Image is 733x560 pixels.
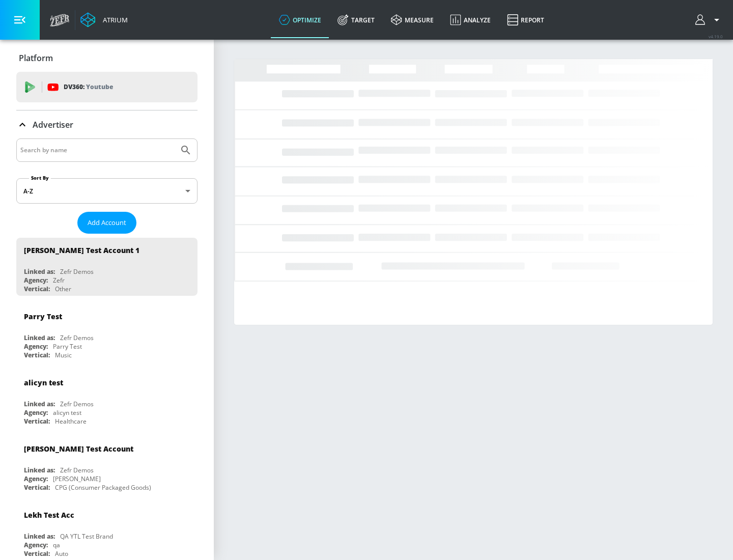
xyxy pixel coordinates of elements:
[60,267,94,276] div: Zefr Demos
[24,474,48,483] div: Agency:
[24,549,50,558] div: Vertical:
[16,72,198,102] div: DV360: Youtube
[24,408,48,417] div: Agency:
[24,532,55,541] div: Linked as:
[24,444,133,454] div: [PERSON_NAME] Test Account
[99,15,128,24] div: Atrium
[60,400,94,408] div: Zefr Demos
[24,245,139,255] div: [PERSON_NAME] Test Account 1
[55,549,68,558] div: Auto
[16,238,198,296] div: [PERSON_NAME] Test Account 1Linked as:Zefr DemosAgency:ZefrVertical:Other
[77,212,136,234] button: Add Account
[86,81,113,92] p: Youtube
[55,351,72,359] div: Music
[24,541,48,549] div: Agency:
[16,110,198,139] div: Advertiser
[53,541,60,549] div: qa
[80,12,128,27] a: Atrium
[383,2,442,38] a: measure
[16,370,198,428] div: alicyn testLinked as:Zefr DemosAgency:alicyn testVertical:Healthcare
[16,178,198,204] div: A-Z
[24,285,50,293] div: Vertical:
[24,276,48,285] div: Agency:
[60,466,94,474] div: Zefr Demos
[88,217,126,229] span: Add Account
[329,2,383,38] a: Target
[24,466,55,474] div: Linked as:
[33,119,73,130] p: Advertiser
[64,81,113,93] p: DV360:
[24,267,55,276] div: Linked as:
[271,2,329,38] a: optimize
[16,436,198,494] div: [PERSON_NAME] Test AccountLinked as:Zefr DemosAgency:[PERSON_NAME]Vertical:CPG (Consumer Packaged...
[24,342,48,351] div: Agency:
[24,483,50,492] div: Vertical:
[16,304,198,362] div: Parry TestLinked as:Zefr DemosAgency:Parry TestVertical:Music
[24,312,62,321] div: Parry Test
[24,417,50,426] div: Vertical:
[20,144,175,157] input: Search by name
[53,342,82,351] div: Parry Test
[24,510,74,520] div: Lekh Test Acc
[60,333,94,342] div: Zefr Demos
[24,378,63,387] div: alicyn test
[60,532,113,541] div: QA YTL Test Brand
[499,2,552,38] a: Report
[55,417,87,426] div: Healthcare
[53,474,101,483] div: [PERSON_NAME]
[24,351,50,359] div: Vertical:
[709,34,723,39] span: v 4.19.0
[53,276,65,285] div: Zefr
[19,52,53,64] p: Platform
[24,333,55,342] div: Linked as:
[53,408,81,417] div: alicyn test
[24,400,55,408] div: Linked as:
[55,285,71,293] div: Other
[55,483,151,492] div: CPG (Consumer Packaged Goods)
[442,2,499,38] a: Analyze
[29,175,51,181] label: Sort By
[16,44,198,72] div: Platform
